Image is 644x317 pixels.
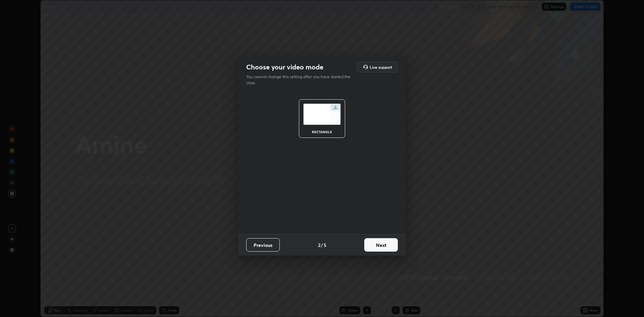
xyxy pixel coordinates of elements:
[321,242,323,249] h4: /
[246,63,323,71] h2: Choose your video mode
[324,242,326,249] h4: 5
[318,242,320,249] h4: 2
[370,65,392,69] h5: Live support
[364,238,398,252] button: Next
[309,130,335,134] div: rectangle
[246,238,280,252] button: Previous
[303,104,341,125] img: normalScreenIcon.ae25ed63.svg
[246,74,355,86] p: You cannot change this setting after you have started the class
